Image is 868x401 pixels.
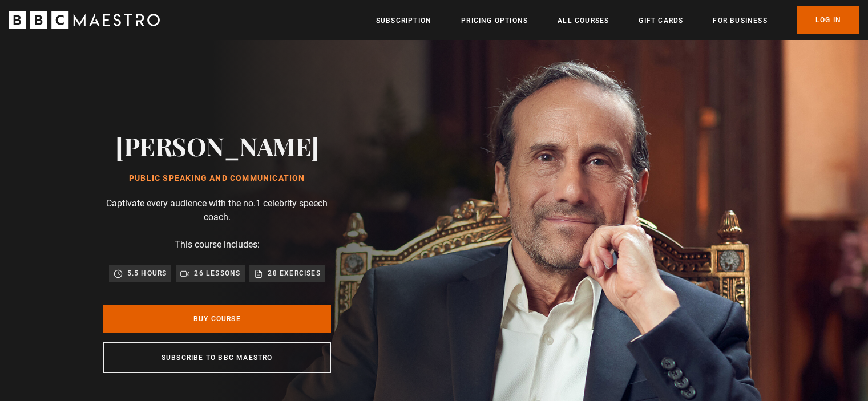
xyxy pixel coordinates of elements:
[115,174,319,183] h1: Public Speaking and Communication
[268,268,320,279] p: 28 exercises
[103,305,331,333] a: Buy Course
[127,268,167,279] p: 5.5 hours
[103,342,331,373] a: Subscribe to BBC Maestro
[175,238,260,252] p: This course includes:
[797,6,859,34] a: Log In
[558,15,609,26] a: All Courses
[9,11,160,29] svg: BBC Maestro
[376,6,859,34] nav: Primary
[115,131,319,160] h2: [PERSON_NAME]
[713,15,767,26] a: For business
[376,15,431,26] a: Subscription
[639,15,683,26] a: Gift Cards
[194,268,240,279] p: 26 lessons
[461,15,528,26] a: Pricing Options
[103,197,331,224] p: Captivate every audience with the no.1 celebrity speech coach.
